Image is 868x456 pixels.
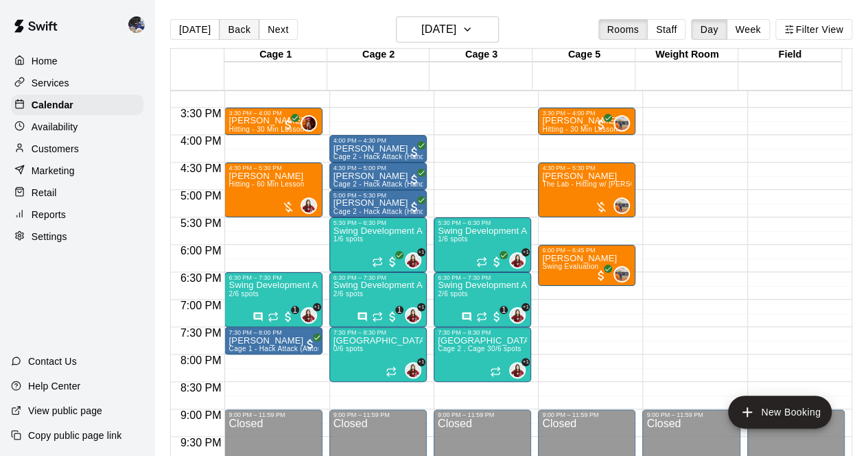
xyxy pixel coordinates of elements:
[410,362,421,379] span: Aly Kaneshiro & 1 other
[521,303,530,311] span: +1
[228,165,318,171] div: 4:30 PM – 5:30 PM
[438,345,491,352] span: Cage 2 , Cage 3
[228,411,318,418] div: 9:00 PM – 11:59 PM
[32,230,67,243] p: Settings
[430,49,532,62] div: Cage 3
[32,208,66,221] p: Reports
[461,311,472,322] svg: Has notes
[11,226,143,247] a: Settings
[11,51,143,71] a: Home
[224,163,322,217] div: 4:30 PM – 5:30 PM: Hitting - 60 Min Lesson
[500,306,508,314] span: 1
[329,327,427,382] div: 7:30 PM – 8:30 PM: Swing Development Academy High School
[253,311,263,322] svg: Has notes
[128,16,145,33] img: Kevin Chandler
[281,310,295,324] span: 1 / 2 customers have paid
[11,117,143,137] a: Availability
[11,160,143,181] a: Marketing
[306,197,317,214] span: Aly Kaneshiro
[615,267,629,281] img: Kailee Powell
[302,309,316,322] img: Aly Kaneshiro
[538,108,635,135] div: 3:30 PM – 4:00 PM: Hitting - 30 Min Lesson
[177,217,225,229] span: 5:30 PM
[177,163,225,174] span: 4:30 PM
[224,272,322,327] div: 6:30 PM – 7:30 PM: Swing Development Academy 12U/14U
[306,307,317,324] span: Aly Kaneshiro & 1 other
[728,396,832,429] button: add
[509,307,526,324] div: Aly Kaneshiro
[329,272,427,327] div: 6:30 PM – 7:30 PM: Swing Development Academy 12U/14U
[490,310,504,324] span: 1 / 2 customers have paid
[28,379,80,393] p: Help Center
[405,362,421,379] div: Aly Kaneshiro
[28,355,77,368] p: Contact Us
[333,411,423,418] div: 9:00 PM – 11:59 PM
[542,125,618,133] span: Hitting - 30 Min Lesson
[542,247,631,254] div: 6:00 PM – 6:45 PM
[333,208,446,215] span: Cage 2 - Hack Attack (Hand Feed)
[333,219,423,226] div: 5:30 PM – 6:30 PM
[301,307,317,324] div: Aly Kaneshiro
[434,217,531,272] div: 5:30 PM – 6:30 PM: Swing Development Academy 8U/10U
[329,163,427,190] div: 4:30 PM – 5:00 PM: Aliyah Lautalo
[333,235,364,243] span: 1/6 spots filled
[224,327,322,355] div: 7:30 PM – 8:00 PM: Briella Mata
[11,95,143,115] a: Calendar
[329,217,427,272] div: 5:30 PM – 6:30 PM: Swing Development Academy 8U/10U
[302,117,316,130] img: Kaitlyn Lim
[615,199,629,213] img: Kailee Powell
[509,252,526,269] div: Aly Kaneshiro
[177,437,225,448] span: 9:30 PM
[177,108,225,119] span: 3:30 PM
[32,76,69,90] p: Services
[228,180,304,188] span: Hitting - 60 Min Lesson
[170,19,220,40] button: [DATE]
[511,363,524,377] img: Aly Kaneshiro
[333,329,423,336] div: 7:30 PM – 8:30 PM
[333,192,423,199] div: 5:00 PM – 5:30 PM
[410,307,421,324] span: Aly Kaneshiro & 1 other
[417,303,425,311] span: +1
[32,98,73,112] p: Calendar
[11,204,143,225] div: Reports
[333,137,423,144] div: 4:00 PM – 4:30 PM
[619,266,630,283] span: Kailee Powell
[408,200,421,214] span: All customers have paid
[438,235,468,243] span: 1/6 spots filled
[301,197,317,214] div: Aly Kaneshiro
[521,358,530,366] span: +1
[333,345,364,352] span: 0/6 spots filled
[259,19,297,40] button: Next
[647,19,686,40] button: Staff
[691,19,727,40] button: Day
[738,49,841,62] div: Field
[177,190,225,202] span: 5:00 PM
[333,180,446,188] span: Cage 2 - Hack Attack (Hand Feed)
[417,248,425,256] span: +1
[372,311,383,322] span: Recurring event
[11,139,143,159] a: Customers
[386,255,399,269] span: All customers have paid
[515,307,526,324] span: Aly Kaneshiro & 1 other
[177,327,225,339] span: 7:30 PM
[515,252,526,269] span: Aly Kaneshiro & 1 other
[177,272,225,284] span: 6:30 PM
[177,245,225,256] span: 6:00 PM
[542,110,631,117] div: 3:30 PM – 4:00 PM
[613,266,630,283] div: Kailee Powell
[406,363,420,377] img: Aly Kaneshiro
[408,173,421,187] span: All customers have paid
[619,115,630,132] span: Kailee Powell
[228,290,259,298] span: 2/6 spots filled
[333,274,423,281] div: 6:30 PM – 7:30 PM
[333,165,423,171] div: 4:30 PM – 5:00 PM
[542,165,631,171] div: 4:30 PM – 5:30 PM
[11,182,143,203] a: Retail
[291,306,299,314] span: 1
[438,411,527,418] div: 9:00 PM – 11:59 PM
[395,306,403,314] span: 1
